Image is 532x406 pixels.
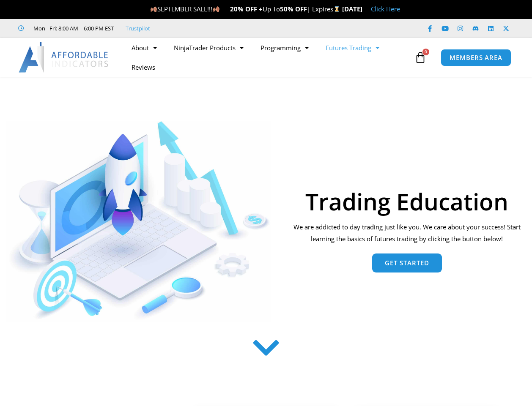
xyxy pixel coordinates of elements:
[123,57,164,77] a: Reviews
[165,38,252,57] a: NinjaTrader Products
[123,38,165,57] a: About
[151,6,157,12] img: 🍂
[422,49,429,55] span: 0
[334,6,340,12] img: ⌛
[252,38,317,57] a: Programming
[150,5,342,13] span: SEPTEMBER SALE!!! Up To | Expires
[31,23,114,33] span: Mon - Fri: 8:00 AM – 6:00 PM EST
[123,38,412,77] nav: Menu
[385,260,429,266] span: Get Started
[288,221,526,245] p: We are addicted to day trading just like you. We care about your success! Start learning the basi...
[450,54,502,61] span: MEMBERS AREA
[19,42,110,73] img: LogoAI | Affordable Indicators – NinjaTrader
[126,23,150,33] a: Trustpilot
[280,5,307,13] strong: 50% OFF
[288,190,526,213] h1: Trading Education
[372,253,442,272] a: Get Started
[213,6,219,12] img: 🍂
[402,45,439,70] a: 0
[371,5,400,13] a: Click Here
[6,121,271,322] img: AdobeStock 293954085 1 Converted | Affordable Indicators – NinjaTrader
[441,49,511,66] a: MEMBERS AREA
[230,5,263,13] strong: 20% OFF +
[317,38,388,57] a: Futures Trading
[342,5,362,13] strong: [DATE]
